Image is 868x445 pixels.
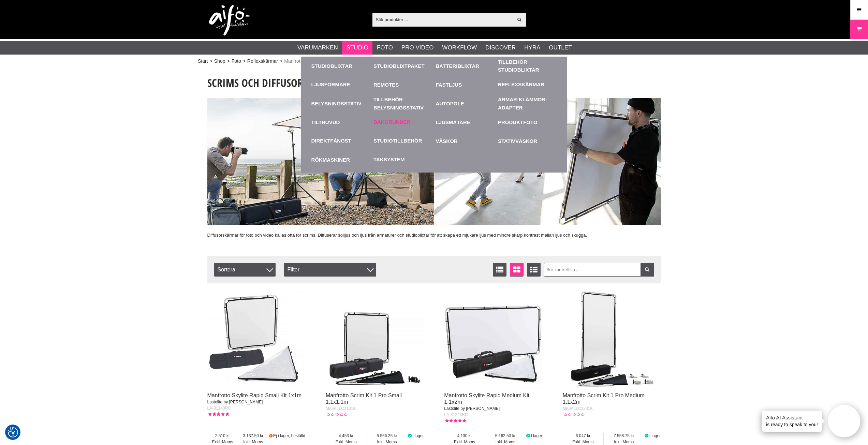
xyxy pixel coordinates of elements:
img: Manfrotto Scrim Kit 1 Pro Medium 1.1x2m [563,290,661,388]
span: 4 130 [444,433,485,439]
a: Outlet [549,43,572,52]
a: Reflexskärmar [247,58,278,65]
a: Fönstervisning [510,263,524,277]
img: Scrims and diffusers for video and photography [207,98,661,225]
span: MA-MLLC1101K [326,406,356,411]
div: Filter [284,263,376,277]
a: Filtrera [641,263,654,277]
span: Inkl. Moms [604,439,644,445]
p: Diffusorskärmar för foto och video kallas ofta för scrims. Diffuserar solljus och ljus från armat... [207,232,661,239]
span: > [243,58,246,65]
img: Manfrotto Skylite Rapid Small Kit 1x1m [207,290,306,388]
span: Lastolite by [PERSON_NAME] [444,406,500,411]
i: I lager [526,433,531,438]
div: Kundbetyg: 5.00 [207,411,229,417]
a: Fastljus [436,75,495,94]
a: Produktfoto [498,113,557,132]
img: logo.png [209,5,250,36]
a: Manfrotto Scrim Kit 1 Pro Medium 1.1x2m [563,392,645,405]
h1: Scrims och Diffusorskärmar [207,75,661,90]
a: Rökmaskiner [311,150,370,169]
img: Manfrotto Skylite Rapid Medium Kit 1.1x2m [444,290,542,388]
a: Batteriblixtar [436,57,495,75]
span: Manfrotto Skylite Rapid [284,58,334,65]
div: Kundbetyg: 5.00 [444,418,466,424]
span: 5 162.50 [485,433,526,439]
span: Exkl. Moms [444,439,485,445]
span: LA-81143RC [207,406,231,411]
a: Manfrotto Skylite Rapid Medium Kit 1.1x2m [444,392,529,405]
span: Exkl. Moms [207,439,238,445]
a: Start [198,58,208,65]
span: Exkl. Moms [563,439,604,445]
span: Exkl. Moms [326,439,367,445]
a: Studioblixtar [311,57,370,75]
a: Stativväskor [498,132,557,150]
span: MA-MLLC1201K [563,406,593,411]
div: Kundbetyg: 0 [563,412,585,418]
button: Samtyckesinställningar [8,426,18,439]
span: > [280,58,282,65]
i: Beställd [268,433,273,438]
span: 5 566.25 [367,433,407,439]
a: Utökad listvisning [527,263,541,277]
a: Studio [347,43,368,52]
a: Workflow [442,43,477,52]
a: Manfrotto Skylite Rapid Small Kit 1x1m [207,392,302,398]
a: Pro Video [401,43,433,52]
span: Ej i lager, beställd [273,433,305,438]
a: Reflexskärmar [498,81,544,89]
span: 2 510 [207,433,238,439]
span: 3 137.50 [238,433,268,439]
span: > [210,58,212,65]
a: Ljusmätare [436,113,495,132]
a: Autopole [436,94,495,113]
a: Discover [485,43,516,52]
img: Revisit consent button [8,427,18,437]
a: Studiotillbehör [373,137,422,145]
span: > [227,58,230,65]
a: Remotes [373,75,432,94]
span: 6 047 [563,433,604,439]
span: LA-81243RC [444,412,468,417]
input: Sök i artikellista ... [544,263,654,277]
span: 7 558.75 [604,433,644,439]
a: Tillbehör Belysningsstativ [373,94,432,113]
span: I lager [412,433,424,438]
span: 4 453 [326,433,367,439]
a: Listvisning [493,263,506,277]
div: is ready to speak to you! [762,411,822,432]
span: I lager [531,433,542,438]
a: Taksystem [373,156,404,164]
a: Hyra [524,43,540,52]
i: I lager [644,433,649,438]
a: Ljusformare [311,81,350,89]
a: Väskor [436,132,495,150]
img: Manfrotto Scrim Kit 1 Pro Small 1.1x1.1m [326,290,424,388]
a: Shop [214,58,225,65]
a: Foto [232,58,241,65]
input: Sök produkter ... [372,14,513,25]
i: I lager [407,433,412,438]
div: Kundbetyg: 0 [326,412,348,418]
span: Inkl. Moms [485,439,526,445]
span: I lager [649,433,661,438]
span: Inkl. Moms [238,439,268,445]
h4: Aifo AI Assistant [766,414,818,421]
span: Inkl. Moms [367,439,407,445]
a: Foto [377,43,393,52]
a: Direktfångst [311,137,352,145]
a: Varumärken [297,43,338,52]
a: Manfrotto Scrim Kit 1 Pro Small 1.1x1.1m [326,392,402,405]
a: Armar-Klämmor-Adapter [498,94,557,113]
span: Lastolite by [PERSON_NAME] [207,400,263,404]
a: Tilthuvud [311,113,370,132]
a: Bakgrunder [373,118,410,126]
a: Tillbehör Studioblixtar [498,58,557,74]
a: Belysningsstativ [311,94,370,113]
span: Sortera [214,263,276,277]
a: Studioblixtpaket [373,57,432,75]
